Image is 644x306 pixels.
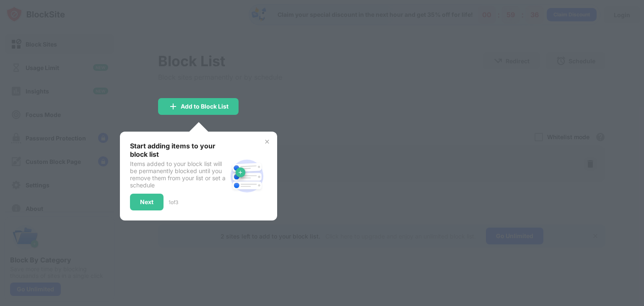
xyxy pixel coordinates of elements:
div: Next [140,199,153,205]
div: Start adding items to your block list [130,142,227,158]
div: Add to Block List [181,103,229,110]
img: x-button.svg [264,138,270,145]
div: Items added to your block list will be permanently blocked until you remove them from your list o... [130,160,227,189]
div: 1 of 3 [169,199,178,205]
img: block-site.svg [227,156,267,196]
